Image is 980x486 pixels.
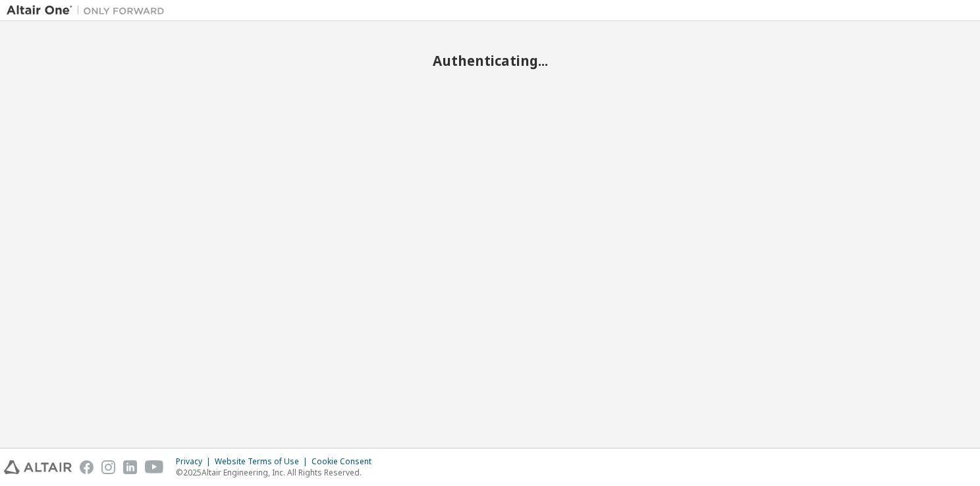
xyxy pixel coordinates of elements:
[312,456,379,467] div: Cookie Consent
[176,456,215,467] div: Privacy
[4,460,72,474] img: altair_logo.svg
[145,460,164,474] img: youtube.svg
[123,460,137,474] img: linkedin.svg
[101,460,115,474] img: instagram.svg
[176,467,379,478] p: © 2025 Altair Engineering, Inc. All Rights Reserved.
[7,4,171,17] img: Altair One
[80,460,94,474] img: facebook.svg
[7,52,973,69] h2: Authenticating...
[215,456,312,467] div: Website Terms of Use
